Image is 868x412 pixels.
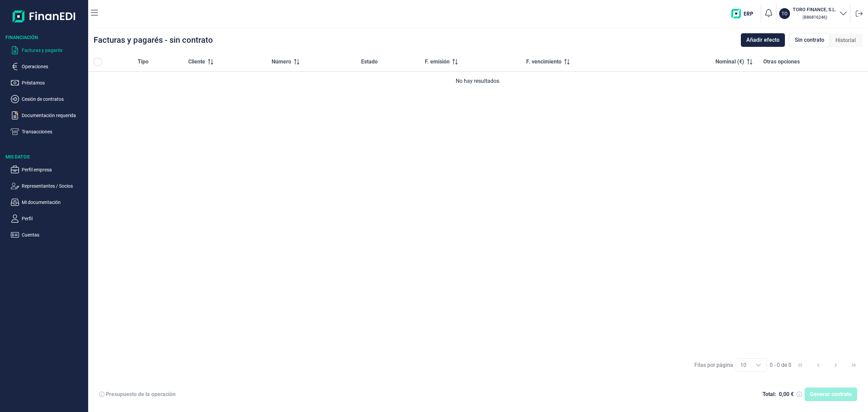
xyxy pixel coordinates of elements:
button: Facturas y pagarés [11,46,85,54]
button: Previous Page [810,357,826,373]
img: erp [731,9,758,18]
p: Mi documentación [22,198,85,206]
span: Tipo [138,58,149,66]
button: Cesión de contratos [11,95,85,103]
span: Añadir efecto [746,36,780,44]
button: Mi documentación [11,198,85,206]
button: Perfil [11,214,85,223]
img: Logo de aplicación [13,5,76,27]
p: Facturas y pagarés [22,46,85,54]
button: First Page [792,357,808,373]
div: Sin contrato [789,33,830,47]
span: F. emisión [425,58,450,66]
button: Representantes / Socios [11,182,85,190]
div: Choose [750,359,767,372]
span: Número [272,58,291,66]
button: Operaciones [11,62,85,71]
p: Cuentas [22,231,85,239]
button: Perfil empresa [11,166,85,174]
p: Transacciones [22,128,85,136]
span: Historial [835,36,856,44]
small: Copiar cif [803,15,827,20]
div: Facturas y pagarés - sin contrato [94,36,213,44]
span: Nominal (€) [715,58,744,66]
button: Préstamos [11,79,85,87]
div: Presupuesto de la operación [106,391,176,398]
p: Préstamos [22,79,85,87]
span: F. vencimiento [526,58,561,66]
button: Transacciones [11,128,85,136]
p: Operaciones [22,62,85,71]
button: Cuentas [11,231,85,239]
button: Last Page [846,357,862,373]
div: No hay resultados. [94,77,863,85]
div: 0,00 € [779,391,794,398]
button: Next Page [828,357,844,373]
div: Filas por página [694,361,733,369]
p: Representantes / Socios [22,182,85,190]
span: Estado [361,58,378,66]
button: Añadir efecto [741,33,785,47]
button: TOTORO FINANCE, S.L. (B86816246) [779,6,847,21]
p: TO [782,10,788,17]
p: Perfil empresa [22,166,85,174]
p: Perfil [22,214,85,223]
div: All items unselected [94,58,102,66]
div: Historial [830,34,861,47]
p: Documentación requerida [22,111,85,119]
button: Documentación requerida [11,111,85,119]
span: Cliente [188,58,205,66]
p: Cesión de contratos [22,95,85,103]
h3: TORO FINANCE, S.L. [793,6,836,13]
span: Otras opciones [763,58,800,66]
div: Total: [763,391,776,398]
span: Sin contrato [795,36,824,44]
span: 0 - 0 de 0 [770,362,791,368]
